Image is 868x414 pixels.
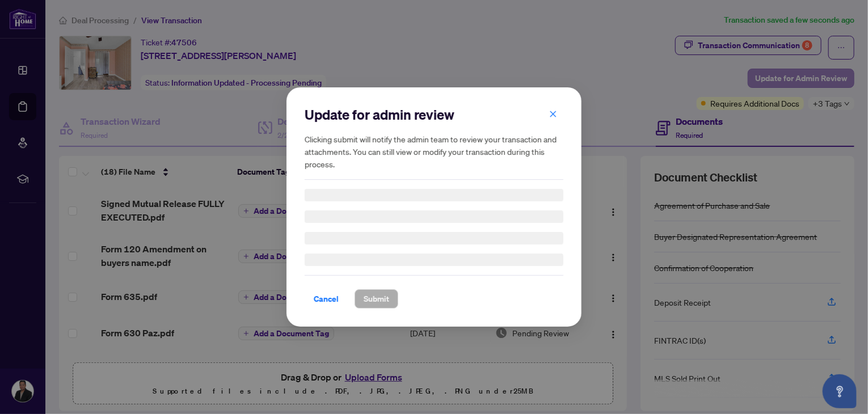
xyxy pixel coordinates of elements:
span: Cancel [314,290,339,308]
span: close [549,110,557,118]
button: Cancel [305,289,348,309]
h5: Clicking submit will notify the admin team to review your transaction and attachments. You can st... [305,133,563,170]
h2: Update for admin review [305,105,563,124]
button: Open asap [823,374,857,408]
button: Submit [355,289,398,309]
